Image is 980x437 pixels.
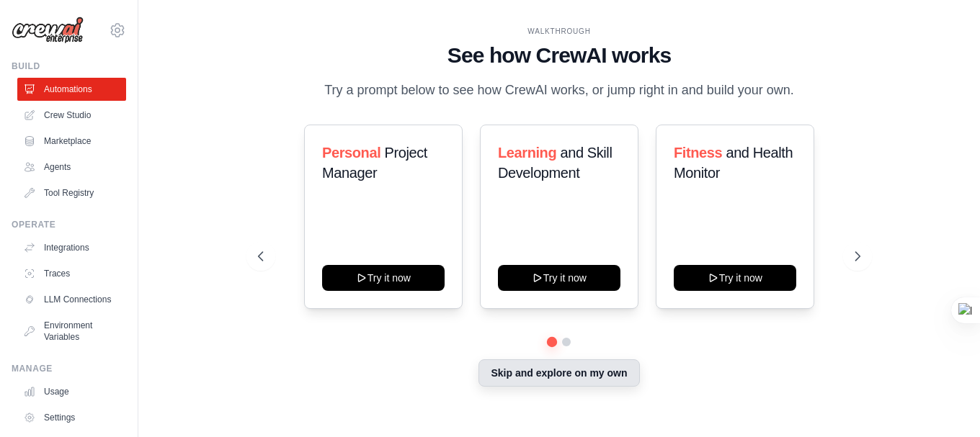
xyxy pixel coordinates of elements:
button: Try it now [498,265,620,291]
a: Environment Variables [17,314,126,348]
div: Build [12,60,126,72]
button: Try it now [322,265,445,291]
h1: See how CrewAI works [258,42,860,68]
a: Usage [17,380,126,403]
div: Operate [12,219,126,230]
a: Settings [17,406,126,429]
a: Tool Registry [17,181,126,204]
img: Logo [12,17,84,44]
div: WALKTHROUGH [258,26,860,37]
span: Personal [322,145,380,161]
a: Traces [17,262,126,285]
a: Integrations [17,236,126,259]
span: Fitness [674,145,722,161]
p: Try a prompt below to see how CrewAI works, or jump right in and build your own. [317,80,801,101]
button: Skip and explore on my own [478,359,639,387]
span: and Health Monitor [674,145,793,181]
span: Learning [498,145,556,161]
iframe: Chat Widget [908,368,980,437]
a: LLM Connections [17,288,126,311]
a: Crew Studio [17,104,126,127]
a: Marketplace [17,130,126,153]
span: Project Manager [322,145,427,181]
div: Manage [12,363,126,374]
a: Agents [17,156,126,179]
a: Automations [17,78,126,101]
button: Try it now [674,265,796,291]
span: and Skill Development [498,145,612,181]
